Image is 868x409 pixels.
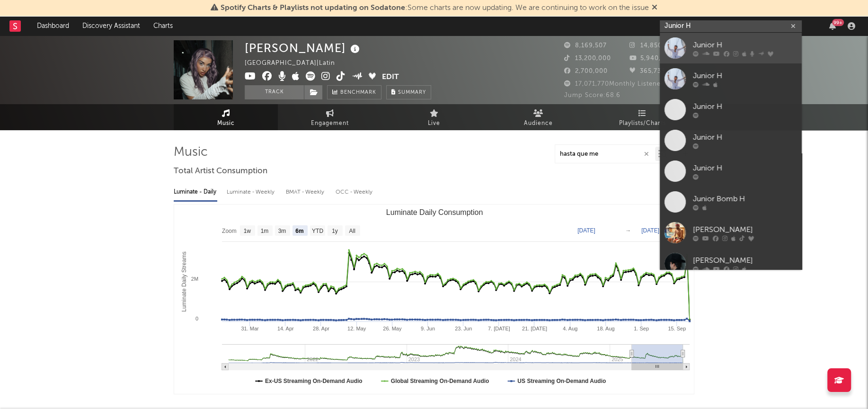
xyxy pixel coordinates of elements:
text: 21. [DATE] [522,326,547,331]
span: Summary [398,90,426,95]
text: 9. Jun [421,326,435,331]
span: Jump Score: 68.6 [564,92,620,98]
a: Audience [486,104,590,130]
div: [PERSON_NAME] [693,255,797,266]
div: Luminate - Weekly [227,184,276,200]
div: OCC - Weekly [336,184,373,200]
div: Junior H [693,39,797,51]
text: Global Streaming On-Demand Audio [391,378,489,384]
text: 3m [278,228,286,234]
text: 14. Apr [277,326,294,331]
a: Junior H [660,33,802,63]
text: All [349,228,355,234]
a: Live [382,104,486,130]
div: Junior H [693,70,797,81]
text: US Streaming On-Demand Audio [517,378,606,384]
text: 1m [261,228,269,234]
a: [PERSON_NAME] [660,248,802,279]
a: Playlists/Charts [590,104,694,130]
span: Live [428,118,440,129]
input: Search by song name or URL [555,151,655,158]
text: 15. Sep [668,326,686,331]
div: [PERSON_NAME] [693,224,797,235]
div: Junior H [693,101,797,112]
button: Summary [386,85,431,99]
span: 2,700,000 [564,68,608,74]
span: Playlists/Charts [619,118,666,129]
div: BMAT - Weekly [286,184,326,200]
a: [PERSON_NAME] [660,217,802,248]
span: : Some charts are now updating. We are continuing to work on the issue [221,4,649,12]
text: 1y [332,228,338,234]
text: 12. May [347,326,366,331]
text: 2M [191,276,198,282]
text: 1. Sep [634,326,649,331]
text: 6m [295,228,303,234]
div: Luminate - Daily [174,184,217,200]
div: [GEOGRAPHIC_DATA] | Latin [245,58,346,69]
svg: Luminate Daily Consumption [174,204,694,394]
text: 7. [DATE] [488,326,510,331]
a: Junior H [660,125,802,156]
span: Total Artist Consumption [174,166,267,177]
text: YTD [312,228,323,234]
span: 17,071,770 Monthly Listeners [564,81,667,87]
span: Engagement [311,118,349,129]
span: 14,850,202 [629,43,676,49]
span: 5,940,000 [629,55,673,62]
div: 99 + [832,19,844,26]
text: 23. Jun [455,326,472,331]
input: Search for artists [660,20,802,32]
span: Music [217,118,235,129]
button: Edit [382,71,399,83]
text: Zoom [222,228,237,234]
a: Junior H [660,94,802,125]
button: 99+ [829,22,836,30]
a: Junior H [660,156,802,187]
div: Junior H [693,132,797,143]
button: Track [245,85,304,99]
text: → [625,227,631,234]
div: Junior H [693,162,797,174]
span: 8,169,507 [564,43,607,49]
div: [PERSON_NAME] [245,40,362,56]
span: 13,200,000 [564,55,611,62]
a: Music [174,104,278,130]
span: Spotify Charts & Playlists not updating on Sodatone [221,4,405,12]
a: Discovery Assistant [76,17,147,36]
span: 365,733 [629,68,665,74]
text: [DATE] [641,227,659,234]
span: Dismiss [652,4,657,12]
a: Dashboard [30,17,76,36]
text: Luminate Daily Streams [181,251,187,311]
text: 31. Mar [241,326,259,331]
a: Engagement [278,104,382,130]
text: 1w [244,228,251,234]
text: 18. Aug [597,326,614,331]
text: Luminate Daily Consumption [386,208,483,216]
text: 26. May [383,326,402,331]
span: Benchmark [340,87,376,98]
div: Junior Bomb H [693,193,797,204]
text: 4. Aug [563,326,577,331]
a: Junior Bomb H [660,187,802,217]
text: Ex-US Streaming On-Demand Audio [265,378,363,384]
a: Benchmark [327,85,381,99]
a: Charts [147,17,179,36]
a: Junior H [660,63,802,94]
text: 28. Apr [313,326,329,331]
text: [DATE] [577,227,595,234]
text: 0 [195,316,198,321]
span: Audience [524,118,553,129]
